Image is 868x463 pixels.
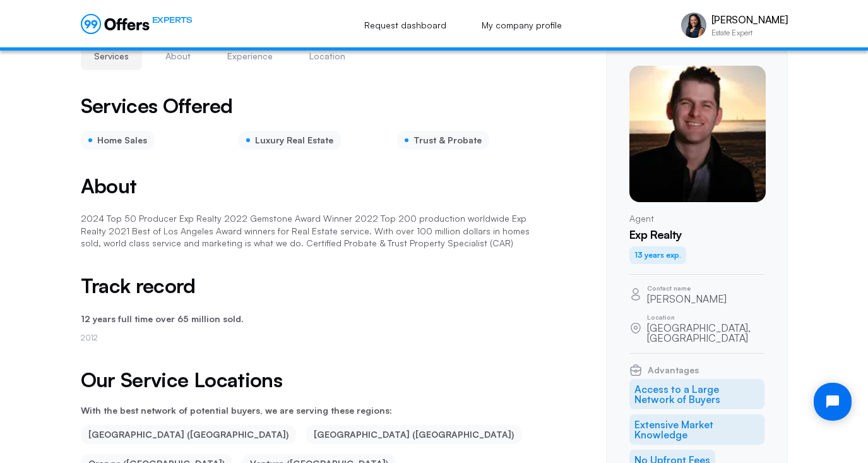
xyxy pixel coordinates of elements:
[629,246,686,264] div: 13 years exp.
[81,406,545,415] p: With the best network of potential buyers, we are serving these regions:
[629,212,764,225] p: Agent
[647,314,764,320] p: Location
[629,228,764,242] h1: Exp Realty
[647,294,727,304] p: [PERSON_NAME]
[681,13,706,38] img: Vivienne Haroun
[81,95,233,116] h2: Services Offered
[81,275,545,297] h2: Track record
[350,11,460,39] a: Request dashboard
[397,131,489,150] div: Trust & Probate
[468,11,576,39] a: My company profile
[81,212,545,250] p: 2024 Top 50 Producer Exp Realty 2022 Gemstone Award Winner 2022 Top 200 production worldwide Exp ...
[81,14,193,34] a: EXPERTS
[629,66,766,202] img: Aris Anagnos
[81,312,545,326] p: 12 years full time over 65 million sold.
[81,175,545,197] h2: About
[81,332,545,344] p: 2012
[81,42,142,70] button: Services
[81,425,296,444] li: [GEOGRAPHIC_DATA] ([GEOGRAPHIC_DATA])
[629,379,764,409] li: Access to a Large Network of Buyers
[296,42,359,70] button: Location
[81,131,155,150] div: Home Sales
[629,414,764,445] li: Extensive Market Knowledge
[152,42,204,70] button: About
[803,372,862,431] iframe: Tidio Chat
[239,131,341,150] div: Luxury Real Estate
[648,366,699,375] span: Advantages
[81,369,545,391] h2: Our Service Locations
[711,14,788,26] p: [PERSON_NAME]
[647,323,764,343] p: [GEOGRAPHIC_DATA], [GEOGRAPHIC_DATA]
[152,14,193,26] span: EXPERTS
[306,425,521,444] li: [GEOGRAPHIC_DATA] ([GEOGRAPHIC_DATA])
[214,42,286,70] button: Experience
[647,285,727,291] p: Contact name
[711,29,788,37] p: Estate Expert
